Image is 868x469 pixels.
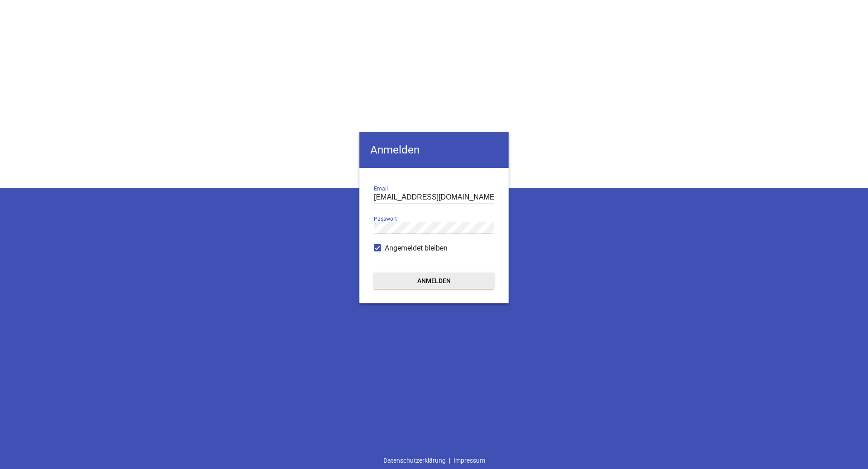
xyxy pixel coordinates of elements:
div: | [380,452,488,469]
button: Anmelden [374,273,494,289]
a: Impressum [450,452,488,469]
span: Angemeldet bleiben [385,243,448,254]
h4: Anmelden [359,132,509,168]
a: Datenschutzerklärung [380,452,449,469]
